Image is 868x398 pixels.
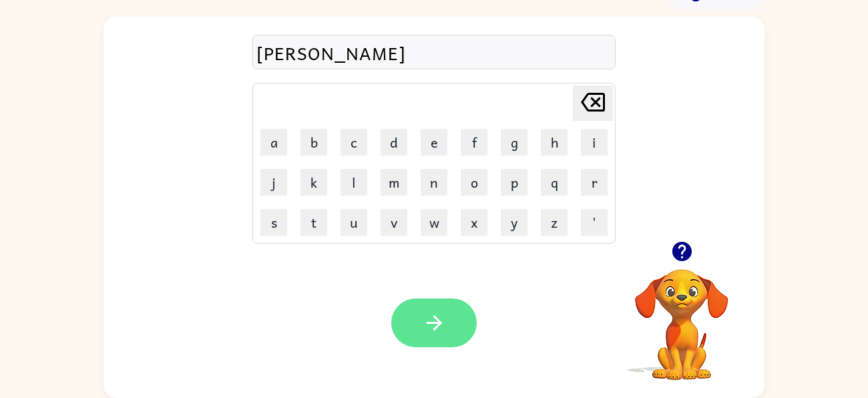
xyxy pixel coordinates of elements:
button: i [581,129,608,156]
button: k [300,169,327,196]
button: j [260,169,287,196]
button: u [341,209,367,236]
button: q [541,169,568,196]
button: d [381,129,407,156]
button: y [501,209,527,236]
button: n [421,169,447,196]
button: o [461,169,487,196]
button: z [541,209,568,236]
video: Your browser must support playing .mp4 files to use Literably. Please try using another browser. [615,248,748,382]
button: m [381,169,407,196]
button: p [501,169,527,196]
button: x [461,209,487,236]
button: e [421,129,447,156]
button: r [581,169,608,196]
button: f [461,129,487,156]
button: c [341,129,367,156]
button: a [260,129,287,156]
button: s [260,209,287,236]
button: t [300,209,327,236]
button: g [501,129,527,156]
button: b [300,129,327,156]
button: ' [581,209,608,236]
button: l [341,169,367,196]
button: w [421,209,447,236]
button: v [381,209,407,236]
button: h [541,129,568,156]
div: [PERSON_NAME] [256,39,612,67]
